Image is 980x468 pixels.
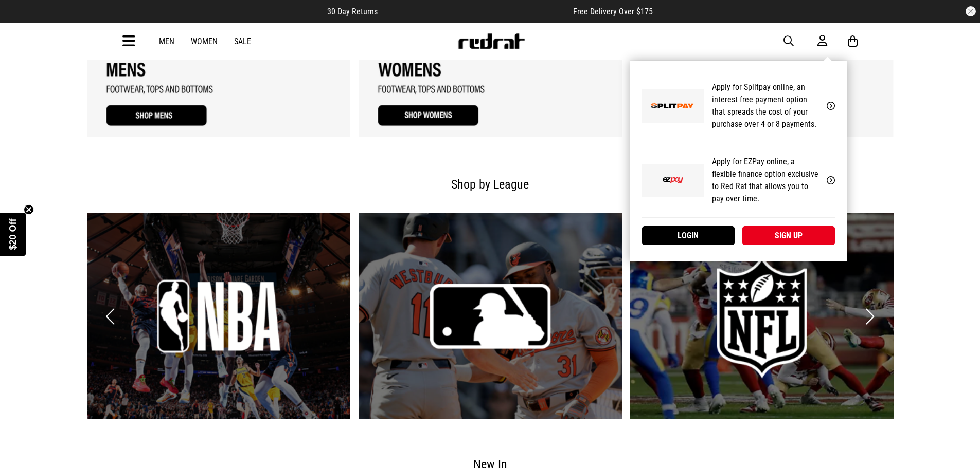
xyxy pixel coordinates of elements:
[712,81,818,130] p: Apply for Splitpay online, an interest free payment option that spreads the cost of your purchase...
[95,174,885,195] h2: Shop by League
[642,143,835,218] a: Apply for EZPay online, a flexible finance option exclusive to Red Rat that allows you to pay ove...
[103,305,117,328] button: Previous slide
[327,7,378,16] span: 30 Day Returns
[87,213,350,420] div: 1 / 6
[8,218,18,250] span: $20 Off
[642,226,735,245] a: Login
[712,156,818,205] p: Apply for EZPay online, a flexible finance option exclusive to Red Rat that allows you to pay ove...
[457,33,525,49] img: Redrat logo
[24,204,34,215] button: Close teaser
[398,6,553,16] iframe: Customer reviews powered by Trustpilot
[863,305,877,328] button: Next slide
[573,7,653,16] span: Free Delivery Over $175
[630,213,894,420] div: 3 / 6
[159,36,174,46] a: Men
[642,69,835,143] a: Apply for Splitpay online, an interest free payment option that spreads the cost of your purchase...
[742,226,835,245] a: Sign up
[191,36,218,46] a: Women
[8,4,39,35] button: Open LiveChat chat widget
[359,213,622,420] div: 2 / 6
[234,36,251,46] a: Sale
